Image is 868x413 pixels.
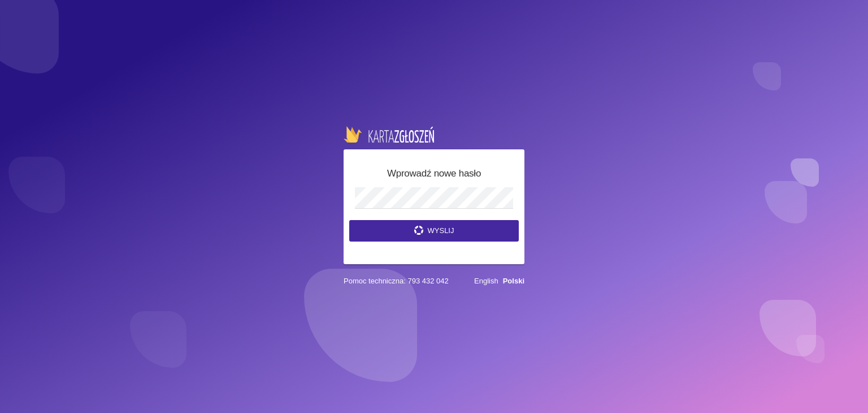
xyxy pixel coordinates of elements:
[474,277,498,285] a: English
[344,276,449,287] span: Pomoc techniczna: 793 432 042
[344,126,434,142] img: logo-karta.png
[503,277,524,285] a: Polski
[355,166,513,181] h5: Wprowadź nowe hasło
[349,220,519,242] button: Wyslij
